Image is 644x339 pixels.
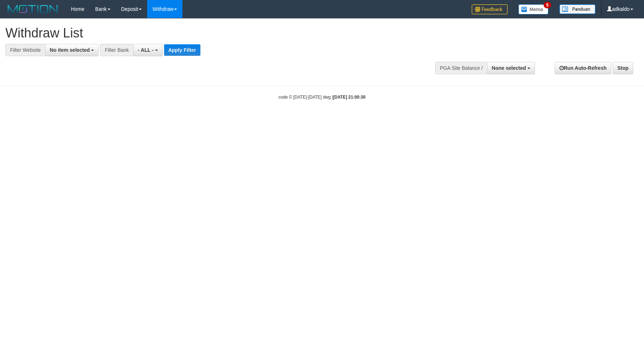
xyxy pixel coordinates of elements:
img: panduan.png [559,4,595,14]
button: No item selected [45,44,99,56]
img: Button%20Memo.svg [518,4,549,14]
div: Filter Bank [100,44,133,56]
a: Stop [613,62,633,74]
button: - ALL - [133,44,162,56]
span: - ALL - [138,47,154,53]
div: PGA Site Balance / [435,62,487,74]
img: MOTION_logo.png [5,4,60,14]
a: Run Auto-Refresh [555,62,611,74]
small: code © [DATE]-[DATE] dwg | [278,95,366,100]
span: 5 [544,2,551,8]
span: None selected [492,65,526,71]
h1: Withdraw List [5,26,422,40]
div: Filter Website [5,44,45,56]
img: Feedback.jpg [472,4,508,14]
span: No item selected [50,47,90,53]
button: Apply Filter [164,44,200,56]
strong: [DATE] 21:00:30 [333,95,366,100]
button: None selected [487,62,535,74]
